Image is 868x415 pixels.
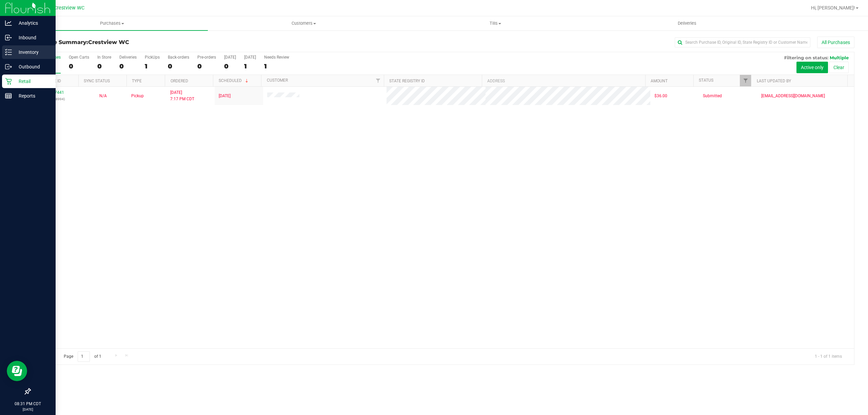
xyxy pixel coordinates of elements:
[5,49,12,56] inline-svg: Inventory
[99,93,107,99] button: N/A
[591,16,783,30] a: Deliveries
[400,20,591,26] span: Tills
[654,93,667,99] span: $36.00
[699,78,713,83] a: Status
[145,62,160,70] div: 1
[54,5,84,11] span: Crestview WC
[12,48,53,56] p: Inventory
[5,92,12,99] inline-svg: Reports
[740,75,751,86] a: Filter
[829,62,849,73] button: Clear
[132,79,142,83] a: Type
[757,79,791,83] a: Last Updated By
[12,19,53,27] p: Analytics
[244,55,256,60] div: [DATE]
[99,94,107,98] span: Not Applicable
[12,34,53,42] p: Inbound
[830,55,849,60] span: Multiple
[58,351,107,362] span: Page of 1
[224,55,236,60] div: [DATE]
[30,39,305,45] h3: Purchase Summary:
[817,37,854,48] button: All Purchases
[264,62,289,70] div: 1
[373,75,384,86] a: Filter
[12,77,53,85] p: Retail
[170,89,194,102] span: [DATE] 7:17 PM CDT
[131,93,144,99] span: Pickup
[219,93,231,99] span: [DATE]
[796,62,828,73] button: Active only
[5,78,12,85] inline-svg: Retail
[244,62,256,70] div: 1
[208,16,399,30] a: Customers
[145,55,160,60] div: PickUps
[119,62,137,70] div: 0
[97,62,111,70] div: 0
[208,20,399,26] span: Customers
[168,62,189,70] div: 0
[784,55,828,60] span: Filtering on status:
[97,55,111,60] div: In Store
[88,39,129,45] span: Crestview WC
[78,351,90,362] input: 1
[5,34,12,41] inline-svg: Inbound
[669,20,706,26] span: Deliveries
[267,78,288,83] a: Customer
[3,407,53,412] p: [DATE]
[675,37,810,47] input: Search Purchase ID, Original ID, State Registry ID or Customer Name...
[12,63,53,71] p: Outbound
[219,78,250,83] a: Scheduled
[389,79,425,83] a: State Registry ID
[482,75,645,87] th: Address
[7,361,27,381] iframe: Resource center
[5,20,12,26] inline-svg: Analytics
[16,16,208,30] a: Purchases
[197,62,216,70] div: 0
[12,92,53,100] p: Reports
[5,63,12,70] inline-svg: Outbound
[16,20,208,26] span: Purchases
[168,55,189,60] div: Back-orders
[171,79,188,83] a: Ordered
[703,93,722,99] span: Submitted
[119,55,137,60] div: Deliveries
[69,62,89,70] div: 0
[69,55,89,60] div: Open Carts
[264,55,289,60] div: Needs Review
[84,79,110,83] a: Sync Status
[224,62,236,70] div: 0
[3,401,53,407] p: 08:31 PM CDT
[761,93,825,99] span: [EMAIL_ADDRESS][DOMAIN_NAME]
[651,79,668,83] a: Amount
[809,351,847,361] span: 1 - 1 of 1 items
[45,90,64,95] a: 11837441
[197,55,216,60] div: Pre-orders
[811,5,855,11] span: Hi, [PERSON_NAME]!
[399,16,591,30] a: Tills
